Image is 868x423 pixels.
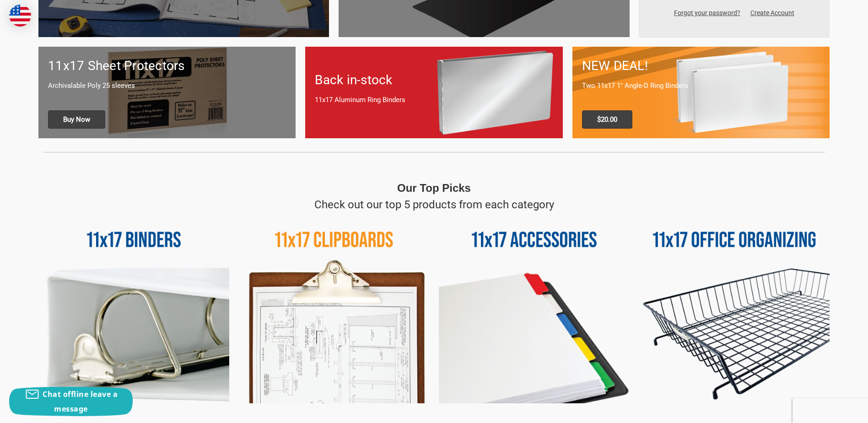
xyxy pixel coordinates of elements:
h1: NEW DEAL! [582,56,820,76]
h1: Back in-stock [315,70,553,90]
img: duty and tax information for United States [9,5,31,27]
p: Check out our top 5 products from each category [314,196,554,213]
p: Two 11x17 1" Angle-D Ring Binders [582,81,820,91]
p: Archivalable Poly 25 sleeves [48,81,286,91]
a: Forgot your password? [669,8,745,18]
p: Our Top Picks [397,180,471,196]
img: 11x17 Office Organizing [639,213,830,404]
img: 11x17 Clipboards [239,213,430,404]
a: 11x17 Binder 2-pack only $20.00 NEW DEAL! Two 11x17 1" Angle-D Ring Binders $20.00 [572,47,830,138]
span: $20.00 [582,110,632,129]
a: 11x17 sheet protectors 11x17 Sheet Protectors Archivalable Poly 25 sleeves Buy Now [38,47,296,138]
p: 11x17 Aluminum Ring Binders [315,95,553,105]
iframe: Google Customer Reviews [793,398,868,423]
button: Chat offline leave a message [9,387,133,416]
a: Back in-stock 11x17 Aluminum Ring Binders [305,47,562,138]
span: Buy Now [48,110,105,129]
a: Create Account [745,8,799,18]
img: 11x17 Binders [38,213,229,404]
span: Chat offline leave a message [43,389,118,414]
h1: 11x17 Sheet Protectors [48,56,286,76]
img: 11x17 Accessories [439,213,630,404]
